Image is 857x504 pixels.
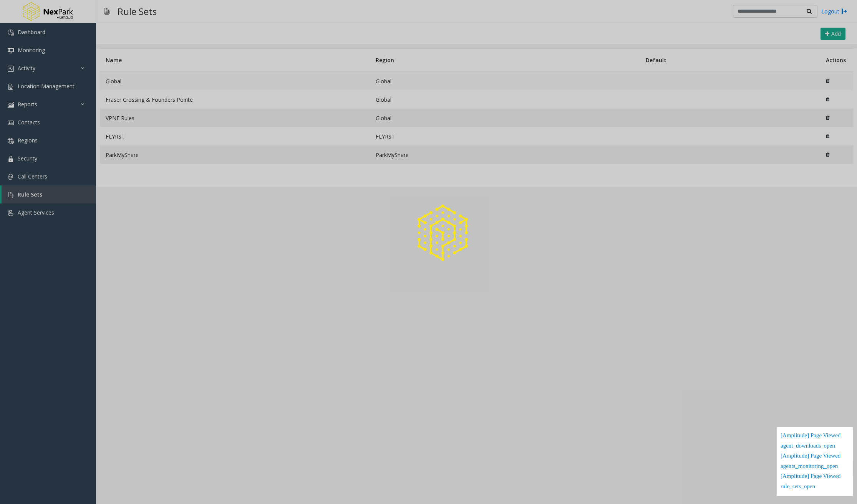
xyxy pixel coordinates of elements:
[781,472,849,482] div: [Amplitude] Page Viewed
[781,441,849,452] div: agent_downloads_open
[781,482,849,492] div: rule_sets_open
[781,431,849,441] div: [Amplitude] Page Viewed
[781,451,849,462] div: [Amplitude] Page Viewed
[781,462,849,472] div: agents_monitoring_open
